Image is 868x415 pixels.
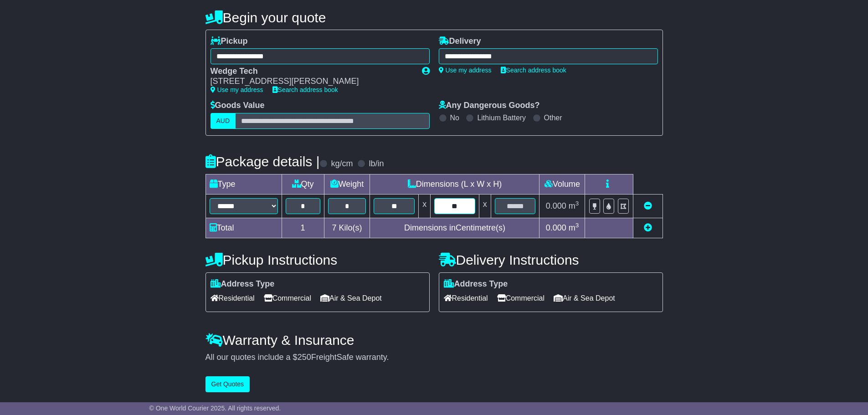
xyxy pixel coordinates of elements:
span: Commercial [264,291,311,305]
sup: 3 [575,222,579,229]
td: Qty [282,174,324,194]
span: Air & Sea Depot [320,291,382,305]
span: 0.000 [546,223,566,232]
div: Wedge Tech [211,67,413,77]
label: lb/in [369,159,384,169]
label: AUD [211,113,236,129]
td: Kilo(s) [324,218,370,238]
span: 0.000 [546,201,566,210]
span: Residential [444,291,488,305]
span: m [569,223,579,232]
label: Lithium Battery [477,113,526,122]
button: Get Quotes [205,376,250,392]
label: Address Type [211,279,275,289]
td: Dimensions (L x W x H) [370,174,539,194]
div: [STREET_ADDRESS][PERSON_NAME] [211,77,413,87]
label: Any Dangerous Goods? [439,101,540,111]
td: Weight [324,174,370,194]
h4: Package details | [205,154,320,169]
label: No [450,113,459,122]
td: Volume [539,174,585,194]
span: © One World Courier 2025. All rights reserved. [149,405,281,412]
label: Address Type [444,279,508,289]
td: Dimensions in Centimetre(s) [370,218,539,238]
a: Search address book [501,67,566,74]
label: kg/cm [331,159,353,169]
h4: Warranty & Insurance [205,333,663,348]
td: x [479,194,491,218]
label: Goods Value [211,101,265,111]
a: Use my address [439,67,492,74]
label: Delivery [439,36,481,46]
label: Other [544,113,562,122]
td: Type [205,174,282,194]
span: 7 [332,223,336,232]
h4: Pickup Instructions [205,252,430,267]
td: 1 [282,218,324,238]
a: Search address book [272,86,338,93]
a: Remove this item [644,201,652,210]
h4: Delivery Instructions [439,252,663,267]
a: Use my address [211,86,263,93]
span: Commercial [497,291,544,305]
td: Total [205,218,282,238]
span: 250 [298,353,311,362]
td: x [419,194,431,218]
span: Air & Sea Depot [554,291,615,305]
span: m [569,201,579,210]
span: Residential [211,291,255,305]
h4: Begin your quote [205,10,663,25]
div: All our quotes include a $ FreightSafe warranty. [205,353,663,363]
label: Pickup [211,36,248,46]
a: Add new item [644,223,652,232]
sup: 3 [575,200,579,207]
